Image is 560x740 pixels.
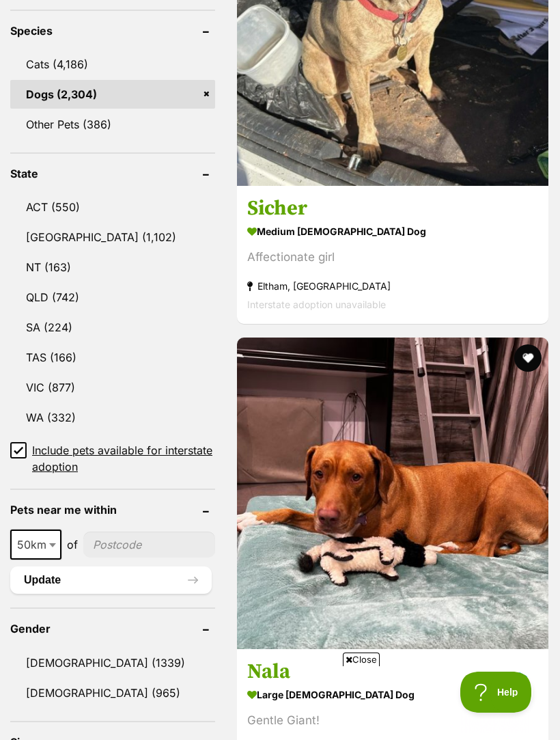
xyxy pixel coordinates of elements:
a: NT (163) [10,253,215,282]
header: Gender [10,622,215,635]
span: Include pets available for interstate adoption [32,442,215,475]
iframe: Advertisement [31,672,529,733]
span: Close [343,653,380,666]
strong: Eltham, [GEOGRAPHIC_DATA] [247,277,538,296]
span: 50km [10,530,61,560]
a: VIC (877) [10,373,215,402]
a: [DEMOGRAPHIC_DATA] (1339) [10,648,215,677]
a: [GEOGRAPHIC_DATA] (1,102) [10,223,215,251]
span: Interstate adoption unavailable [247,299,386,311]
input: postcode [83,532,215,558]
a: Sicher medium [DEMOGRAPHIC_DATA] Dog Affectionate girl Eltham, [GEOGRAPHIC_DATA] Interstate adopt... [237,186,548,325]
div: Affectionate girl [247,249,538,267]
a: TAS (166) [10,343,215,372]
span: 50km [12,535,60,554]
a: SA (224) [10,313,215,342]
a: QLD (742) [10,283,215,312]
h3: Nala [247,659,538,685]
a: ACT (550) [10,193,215,221]
strong: medium [DEMOGRAPHIC_DATA] Dog [247,222,538,242]
a: Cats (4,186) [10,50,215,79]
a: Include pets available for interstate adoption [10,442,215,475]
button: Update [10,566,212,594]
span: of [67,536,78,553]
a: Dogs (2,304) [10,80,215,109]
button: favourite [514,344,542,372]
header: Pets near me within [10,504,215,516]
header: State [10,167,215,180]
a: [DEMOGRAPHIC_DATA] (965) [10,679,215,707]
iframe: Help Scout Beacon - Open [460,672,533,713]
img: Nala - Rhodesian Ridgeback x Mixed breed Dog [237,338,548,649]
a: WA (332) [10,403,215,432]
header: Species [10,25,215,37]
a: Other Pets (386) [10,110,215,139]
h3: Sicher [247,196,538,222]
